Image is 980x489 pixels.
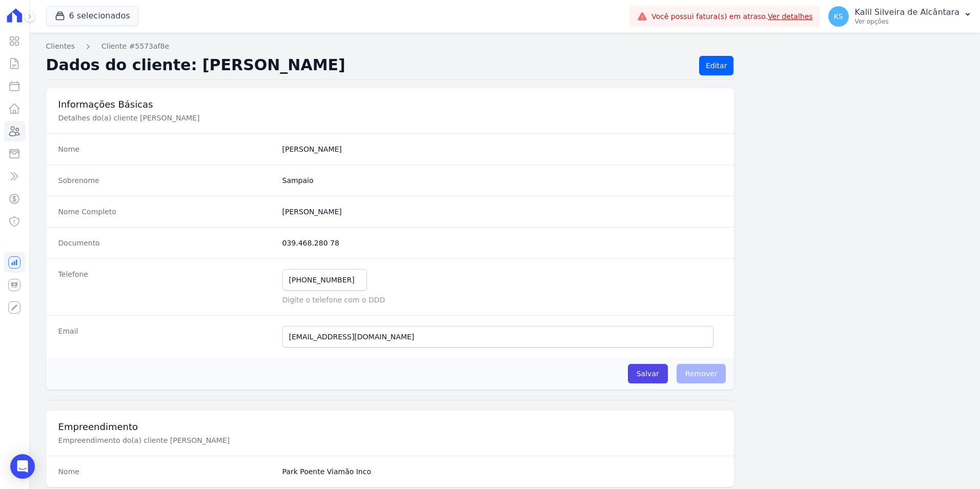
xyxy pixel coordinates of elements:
a: Ver detalhes [768,12,813,21]
input: Salvar [628,364,668,383]
dd: [PERSON_NAME] [282,144,722,154]
button: 6 selecionados [46,6,139,26]
a: Clientes [46,41,75,52]
dd: 039.468.280 78 [282,238,722,248]
span: KS [834,13,843,20]
dd: Park Poente Viamão Inco [282,466,722,477]
p: Digite o telefone com o DDD [282,295,722,305]
h2: Dados do cliente: [PERSON_NAME] [46,56,691,75]
h3: Informações Básicas [58,98,722,111]
p: Empreendimento do(a) cliente [PERSON_NAME] [58,435,403,445]
a: Cliente #5573af8e [101,41,169,52]
nav: Breadcrumb [46,41,964,52]
dd: Sampaio [282,175,722,186]
div: Open Intercom Messenger [10,454,35,479]
button: KS Kalil Silveira de Alcântara Ver opções [820,2,980,31]
dt: Documento [58,238,274,248]
dt: Telefone [58,269,274,305]
p: Detalhes do(a) cliente [PERSON_NAME] [58,113,403,123]
span: Remover [677,364,726,383]
p: Ver opções [855,17,959,26]
span: Você possui fatura(s) em atraso. [651,11,813,22]
a: Editar [699,56,733,75]
dt: Sobrenome [58,175,274,186]
dt: Nome Completo [58,207,274,217]
dt: Nome [58,466,274,477]
dt: Nome [58,144,274,154]
dd: [PERSON_NAME] [282,207,722,217]
p: Kalil Silveira de Alcântara [855,7,959,17]
dt: Email [58,326,274,348]
h3: Empreendimento [58,421,722,433]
